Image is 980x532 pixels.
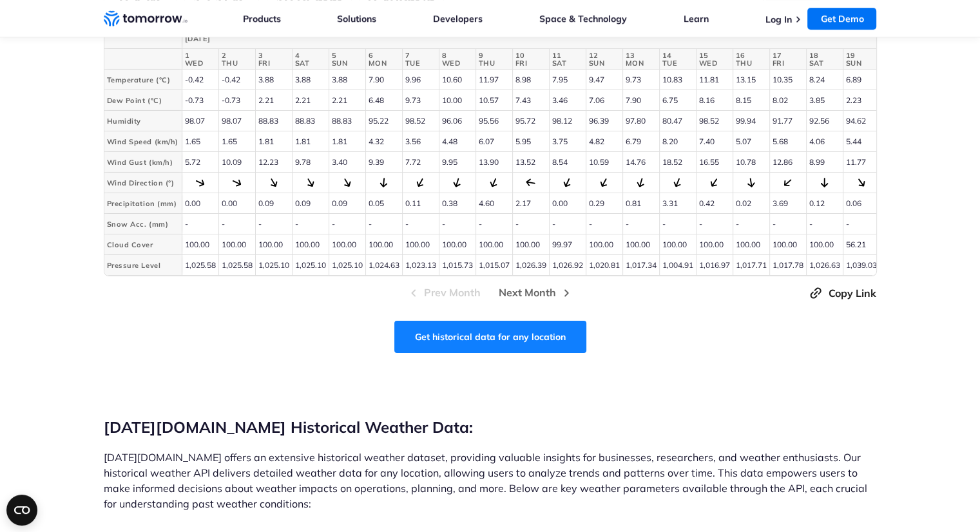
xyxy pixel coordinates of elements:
[337,13,376,24] a: Solutions
[820,178,829,187] div: 180.63°
[696,234,733,255] td: 100.00
[696,214,733,234] td: -
[104,234,182,255] th: Cloud Cover
[626,59,657,67] span: MON
[733,152,769,173] td: 10.78
[182,193,218,214] td: 0.00
[476,131,512,152] td: 6.07
[773,59,803,67] span: FRI
[104,173,182,193] th: Wind Direction (°)
[255,234,292,255] td: 100.00
[365,255,402,276] td: 1,024.63
[622,234,659,255] td: 100.00
[243,13,281,24] a: Products
[222,52,253,59] span: 2
[104,70,182,90] th: Temperature (°C)
[512,90,549,111] td: 7.43
[218,214,255,234] td: -
[549,234,586,255] td: 99.97
[329,131,365,152] td: 1.81
[586,90,622,111] td: 7.06
[402,193,439,214] td: 0.11
[295,59,326,67] span: SAT
[696,111,733,131] td: 98.52
[218,255,255,276] td: 1,025.58
[402,111,439,131] td: 98.52
[329,214,365,234] td: -
[365,214,402,234] td: -
[365,152,402,173] td: 9.39
[659,90,696,111] td: 6.75
[843,111,879,131] td: 94.62
[769,234,806,255] td: 100.00
[539,13,627,24] a: Space & Technology
[696,70,733,90] td: 11.81
[303,176,317,189] div: 149.6°
[769,111,806,131] td: 91.77
[806,131,843,152] td: 4.06
[405,52,436,59] span: 7
[255,214,292,234] td: -
[295,52,326,59] span: 4
[807,8,876,30] a: Get Demo
[476,90,512,111] td: 10.57
[194,176,207,189] div: 114.63°
[659,255,696,276] td: 1,004.91
[218,111,255,131] td: 98.07
[659,214,696,234] td: -
[597,176,610,189] div: 208.59°
[182,90,218,111] td: -0.73
[185,59,216,67] span: WED
[699,52,730,59] span: 15
[369,52,399,59] span: 6
[218,90,255,111] td: -0.73
[104,90,182,111] th: Dew Point (°C)
[622,131,659,152] td: 6.79
[707,176,721,189] div: 213.31°
[439,193,476,214] td: 0.38
[365,193,402,214] td: 0.05
[365,90,402,111] td: 6.48
[402,255,439,276] td: 1,023.13
[292,214,329,234] td: -
[329,234,365,255] td: 100.00
[843,193,879,214] td: 0.06
[806,214,843,234] td: -
[512,193,549,214] td: 2.17
[439,70,476,90] td: 10.60
[476,255,512,276] td: 1,015.07
[736,59,767,67] span: THU
[476,152,512,173] td: 13.90
[414,176,427,189] div: 208.9°
[104,9,187,28] a: Home link
[733,234,769,255] td: 100.00
[182,152,218,173] td: 5.72
[512,70,549,90] td: 8.98
[255,131,292,152] td: 1.81
[182,131,218,152] td: 1.65
[843,234,879,255] td: 56.21
[843,152,879,173] td: 11.77
[696,90,733,111] td: 8.16
[549,193,586,214] td: 0.00
[769,193,806,214] td: 3.69
[182,234,218,255] td: 100.00
[659,193,696,214] td: 3.31
[806,111,843,131] td: 92.56
[255,111,292,131] td: 88.83
[182,214,218,234] td: -
[512,255,549,276] td: 1,026.39
[733,214,769,234] td: -
[292,193,329,214] td: 0.09
[476,70,512,90] td: 11.97
[6,495,37,526] button: Open CMP widget
[499,285,556,301] span: Next Month
[769,255,806,276] td: 1,017.78
[626,52,657,59] span: 13
[549,152,586,173] td: 8.54
[402,234,439,255] td: 100.00
[586,234,622,255] td: 100.00
[515,59,546,67] span: FRI
[843,255,879,276] td: 1,039.03
[402,90,439,111] td: 9.73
